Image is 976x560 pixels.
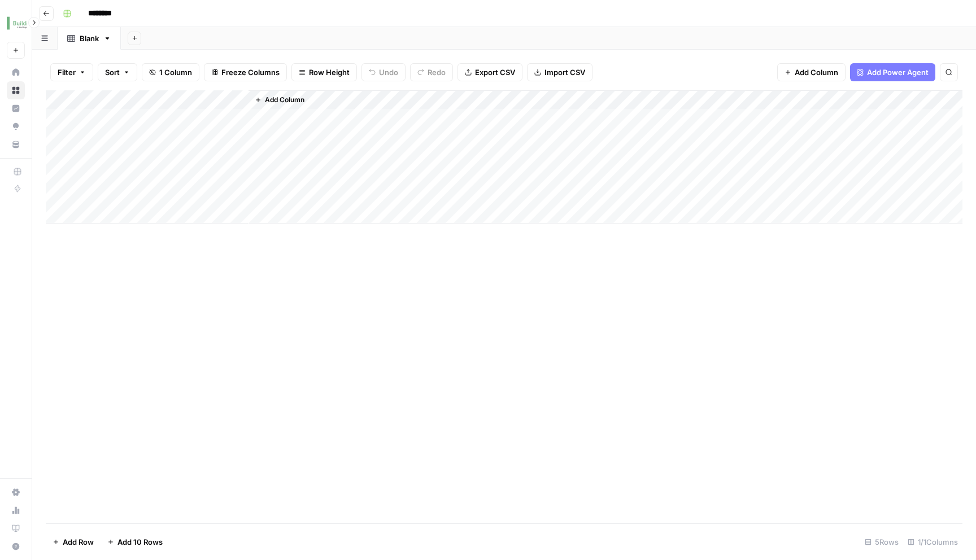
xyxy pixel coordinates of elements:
span: Export CSV [475,67,515,78]
span: Freeze Columns [221,67,280,78]
span: Add 10 Rows [117,536,163,548]
span: Add Column [265,95,304,105]
span: Sort [105,67,120,78]
a: Settings [7,483,25,501]
button: Help + Support [7,537,25,555]
button: Add Column [777,63,846,81]
a: Home [7,63,25,81]
button: Import CSV [527,63,592,81]
a: Opportunities [7,117,25,135]
button: Redo [410,63,453,81]
button: Add Column [250,93,309,107]
button: Add Power Agent [850,63,935,81]
button: Row Height [291,63,357,81]
img: Buildium Logo [7,13,27,33]
span: Add Power Agent [867,67,929,78]
span: Import CSV [544,67,585,78]
span: Row Height [309,67,350,78]
span: 1 Column [159,67,192,78]
span: Add Column [795,67,838,78]
span: Filter [58,67,76,78]
button: Filter [50,63,93,81]
button: Freeze Columns [204,63,287,81]
button: Workspace: Buildium [7,9,25,37]
div: 1/1 Columns [903,533,962,551]
div: 5 Rows [860,533,903,551]
span: Add Row [63,536,94,548]
div: Blank [80,33,99,44]
button: Add 10 Rows [101,533,169,551]
a: Browse [7,81,25,99]
span: Undo [379,67,398,78]
button: Export CSV [457,63,522,81]
a: Blank [58,27,121,50]
button: Sort [98,63,137,81]
button: Add Row [46,533,101,551]
span: Redo [428,67,446,78]
button: 1 Column [142,63,199,81]
button: Undo [361,63,406,81]
a: Insights [7,99,25,117]
a: Usage [7,501,25,519]
a: Learning Hub [7,519,25,537]
a: Your Data [7,135,25,154]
